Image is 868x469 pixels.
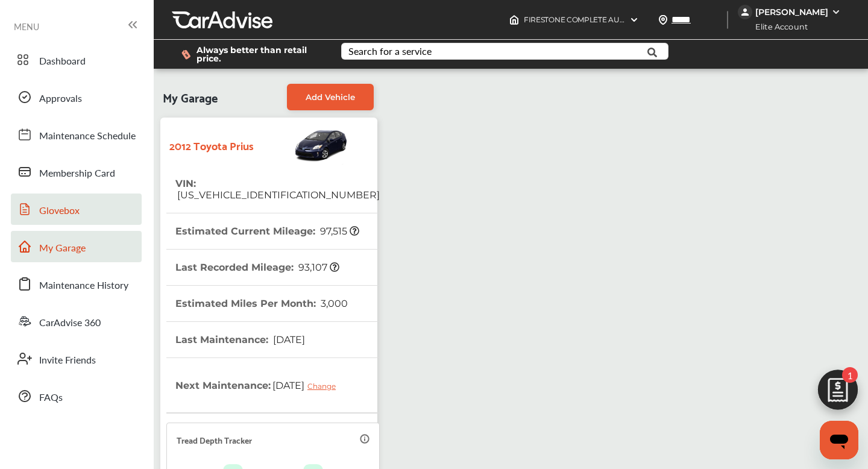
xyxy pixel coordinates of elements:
[39,203,80,219] span: Glovebox
[318,225,359,237] span: 97,515
[297,262,339,273] span: 93,107
[39,353,96,368] span: Invite Friends
[39,91,82,107] span: Approvals
[629,15,639,25] img: header-down-arrow.9dd2ce7d.svg
[11,231,142,262] a: My Garage
[11,156,142,187] a: Membership Card
[11,44,142,75] a: Dashboard
[727,11,728,29] img: header-divider.bc55588e.svg
[11,81,142,113] a: Approvals
[39,166,115,181] span: Membership Card
[739,20,817,33] span: Elite Account
[820,421,858,459] iframe: Button to launch messaging window
[175,213,359,249] th: Estimated Current Mileage :
[39,390,63,406] span: FAQs
[39,241,86,256] span: My Garage
[271,370,345,400] span: [DATE]
[163,84,218,110] span: My Garage
[11,119,142,150] a: Maintenance Schedule
[271,334,305,345] span: [DATE]
[11,343,142,374] a: Invite Friends
[254,124,349,166] img: Vehicle
[287,84,374,110] a: Add Vehicle
[11,268,142,300] a: Maintenance History
[738,5,752,19] img: jVpblrzwTbfkPYzPPzSLxeg0AAAAASUVORK5CYII=
[11,380,142,412] a: FAQs
[509,15,519,25] img: header-home-logo.8d720a4f.svg
[175,250,339,285] th: Last Recorded Mileage :
[842,367,858,383] span: 1
[39,278,128,294] span: Maintenance History
[39,54,86,69] span: Dashboard
[306,92,355,102] span: Add Vehicle
[175,189,380,201] span: [US_VEHICLE_IDENTIFICATION_NUMBER]
[524,15,779,24] span: FIRESTONE COMPLETE AUTO CARE , [STREET_ADDRESS] Encino , CA 91316
[658,15,668,25] img: location_vector.a44bc228.svg
[175,358,345,412] th: Next Maintenance :
[831,7,841,17] img: WGsFRI8htEPBVLJbROoPRyZpYNWhNONpIPPETTm6eUC0GeLEiAAAAAElFTkSuQmCC
[755,7,828,17] div: [PERSON_NAME]
[11,306,142,337] a: CarAdvise 360
[319,298,348,309] span: 3,000
[14,22,39,31] span: MENU
[175,166,380,213] th: VIN :
[175,286,348,321] th: Estimated Miles Per Month :
[307,382,342,391] div: Change
[177,433,252,447] p: Tread Depth Tracker
[11,194,142,225] a: Glovebox
[169,136,254,154] strong: 2012 Toyota Prius
[39,315,101,331] span: CarAdvise 360
[39,128,136,144] span: Maintenance Schedule
[175,322,305,357] th: Last Maintenance :
[197,46,322,63] span: Always better than retail price.
[348,46,432,56] div: Search for a service
[809,364,867,422] img: edit-cartIcon.11d11f9a.svg
[181,49,190,60] img: dollor_label_vector.a70140d1.svg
